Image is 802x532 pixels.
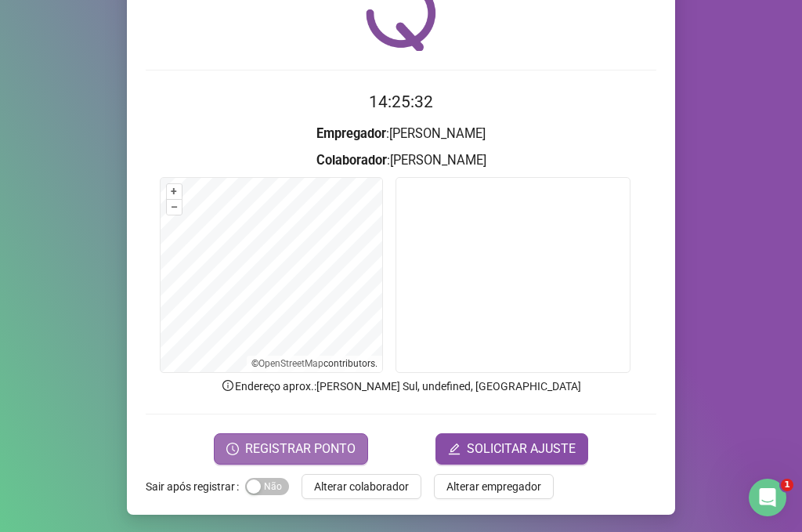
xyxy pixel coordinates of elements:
a: OpenStreetMap [258,358,323,369]
span: Alterar colaborador [314,478,409,495]
button: editSOLICITAR AJUSTE [435,433,588,465]
span: edit [448,443,461,455]
strong: Colaborador [316,153,387,168]
button: Alterar colaborador [302,474,421,499]
h3: : [PERSON_NAME] [146,124,656,144]
span: info-circle [221,378,235,393]
span: Alterar empregador [446,478,541,495]
button: + [167,184,182,199]
span: 1 [781,479,793,491]
label: Sair após registrar [146,474,245,499]
h3: : [PERSON_NAME] [146,150,656,171]
span: clock-circle [226,443,239,455]
button: Alterar empregador [434,474,554,499]
button: REGISTRAR PONTO [214,433,368,465]
button: – [167,200,182,215]
p: Endereço aprox. : [PERSON_NAME] Sul, undefined, [GEOGRAPHIC_DATA] [146,378,656,395]
time: 14:25:32 [369,92,433,111]
strong: Empregador [316,126,386,141]
span: SOLICITAR AJUSTE [467,440,576,458]
li: © contributors. [251,358,378,369]
iframe: Intercom live chat [749,479,786,516]
span: REGISTRAR PONTO [245,440,356,458]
